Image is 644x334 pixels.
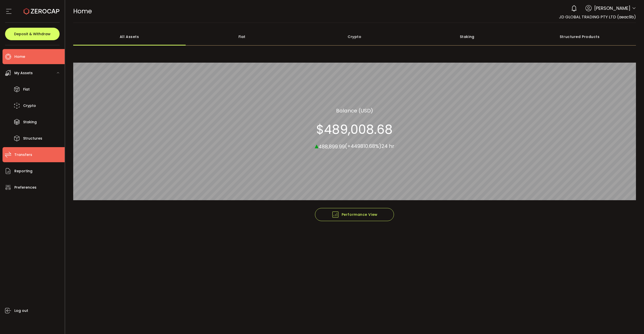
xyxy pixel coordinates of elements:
[14,32,51,36] span: Deposit & Withdraw
[594,5,630,12] span: [PERSON_NAME]
[14,53,25,60] span: Home
[73,7,92,16] span: Home
[73,28,186,46] div: All Assets
[298,28,411,46] div: Crypto
[23,102,36,109] span: Crypto
[14,151,32,158] span: Transfers
[186,28,298,46] div: Fiat
[14,69,33,77] span: My Assets
[23,118,37,126] span: Staking
[23,135,42,142] span: Structures
[315,140,318,151] span: ▴
[318,143,345,150] span: 488,899.99
[23,86,30,93] span: Fiat
[524,28,636,46] div: Structured Products
[345,143,381,150] span: (+449810.68%)
[559,14,636,20] span: JD GLOBAL TRADING PTY LTD (aeac9b)
[315,208,394,221] button: Performance View
[14,307,28,314] span: Log out
[14,168,32,175] span: Reporting
[14,184,36,191] span: Preferences
[332,211,378,218] span: Performance View
[411,28,524,46] div: Staking
[381,143,394,150] span: 24 hr
[584,280,644,334] iframe: Chat Widget
[336,107,373,114] section: Balance (USD)
[5,28,60,40] button: Deposit & Withdraw
[316,122,393,137] section: $489,008.68
[584,280,644,334] div: 聊天小组件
